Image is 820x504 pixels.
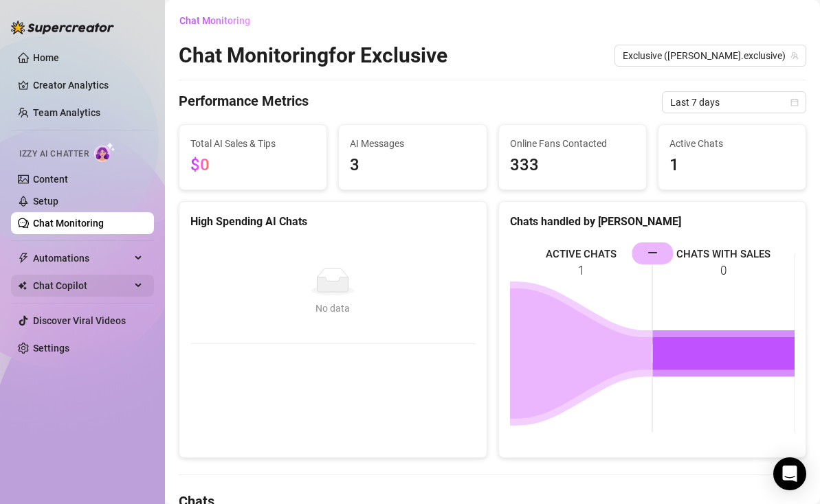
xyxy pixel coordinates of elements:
a: Setup [33,196,58,207]
span: Last 7 days [670,92,798,113]
img: logo-BBDzfeDw.svg [11,21,114,34]
span: calendar [790,98,799,106]
span: thunderbolt [18,253,29,264]
span: Online Fans Contacted [510,136,635,151]
div: No data [204,301,462,316]
div: High Spending AI Chats [190,213,476,230]
span: Active Chats [669,136,795,151]
span: Chat Monitoring [179,15,250,26]
span: Automations [33,247,131,269]
span: Exclusive (amanda.exclusive) [623,45,798,66]
span: Izzy AI Chatter [19,148,89,161]
span: Chat Copilot [33,275,131,297]
img: AI Chatter [94,142,115,162]
a: Content [33,174,68,185]
img: Chat Copilot [18,281,27,290]
button: Chat Monitoring [179,10,261,32]
span: $0 [190,155,210,174]
a: Creator Analytics [33,74,143,96]
a: Settings [33,343,69,354]
span: 1 [669,152,795,179]
a: Home [33,52,59,63]
a: Team Analytics [33,107,100,118]
div: Chats handled by [PERSON_NAME] [510,213,795,230]
a: Discover Viral Videos [33,315,126,326]
span: Total AI Sales & Tips [190,136,315,151]
span: 3 [350,152,475,179]
span: team [790,51,799,60]
span: 333 [510,152,635,179]
a: Chat Monitoring [33,218,104,229]
h4: Performance Metrics [179,91,309,113]
div: Open Intercom Messenger [773,457,806,490]
h2: Chat Monitoring for Exclusive [179,43,447,69]
span: AI Messages [350,136,475,151]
